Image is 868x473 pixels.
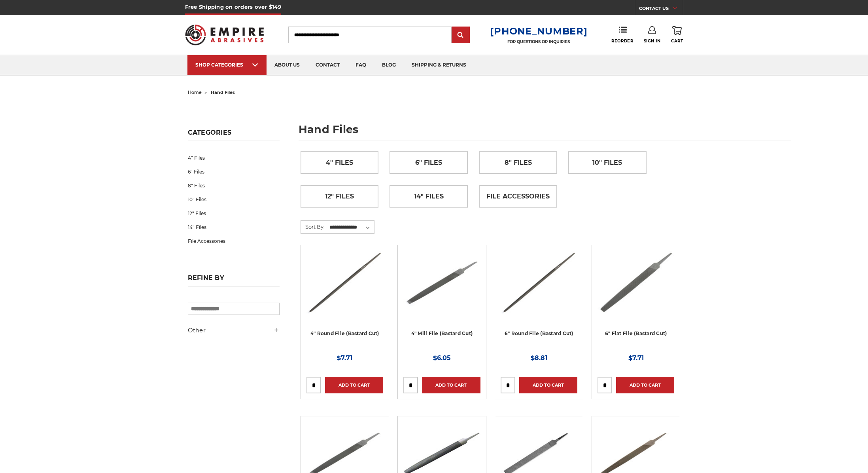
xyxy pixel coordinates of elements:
span: 8" Files [505,156,532,170]
a: 6 Inch Round File Bastard Cut, Double Cut [501,251,577,352]
a: blog [374,55,404,75]
a: 6" Flat Bastard File [598,251,674,352]
a: Add to Cart [422,377,480,393]
span: 10" Files [592,156,622,170]
a: 8" Files [479,152,557,174]
h1: hand files [299,124,791,141]
a: File Accessories [188,234,280,248]
span: hand files [211,90,235,95]
span: $8.81 [531,354,547,362]
label: Sort By: [301,221,325,233]
h5: Refine by [188,274,280,286]
a: 6" Files [390,152,467,174]
div: SHOP CATEGORIES [195,62,259,68]
a: 14" Files [390,185,467,207]
span: $7.71 [628,354,644,362]
p: FOR QUESTIONS OR INQUIRIES [490,39,587,44]
a: shipping & returns [404,55,474,75]
span: 12" Files [325,190,354,203]
img: Empire Abrasives [185,19,264,50]
a: 4" Files [188,151,280,165]
a: 14" Files [188,220,280,234]
img: 4 Inch Round File Bastard Cut, Double Cut [306,251,383,314]
a: 10" Files [569,152,646,174]
a: Add to Cart [519,377,577,393]
span: 14" Files [414,190,444,203]
a: contact [308,55,348,75]
span: $7.71 [337,354,352,362]
a: 4" Mill File Bastard Cut [403,251,480,352]
span: File Accessories [486,190,550,203]
span: Sign In [644,38,661,44]
a: Reorder [611,26,633,43]
a: 8" Files [188,179,280,193]
a: [PHONE_NUMBER] [490,25,587,37]
img: 6 Inch Round File Bastard Cut, Double Cut [501,251,577,314]
a: Add to Cart [616,377,674,393]
a: File Accessories [479,185,557,207]
span: 4" Files [326,156,353,170]
img: 4" Mill File Bastard Cut [403,251,480,314]
img: 6" Flat Bastard File [598,251,674,314]
span: Cart [671,38,683,44]
span: Reorder [611,38,633,44]
a: Add to Cart [325,377,383,393]
select: Sort By: [328,221,374,233]
a: 12" Files [188,206,280,220]
a: 4 Inch Round File Bastard Cut, Double Cut [306,251,383,352]
a: home [188,90,202,95]
a: Cart [671,26,683,44]
a: CONTACT US [639,4,683,15]
span: $6.05 [433,354,451,362]
a: 4" Files [301,152,378,174]
span: 6" Files [415,156,442,170]
h5: Other [188,326,280,335]
a: 12" Files [301,185,378,207]
h5: Categories [188,129,280,141]
a: about us [267,55,308,75]
a: faq [348,55,374,75]
a: 6" Files [188,165,280,179]
a: 10" Files [188,193,280,206]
